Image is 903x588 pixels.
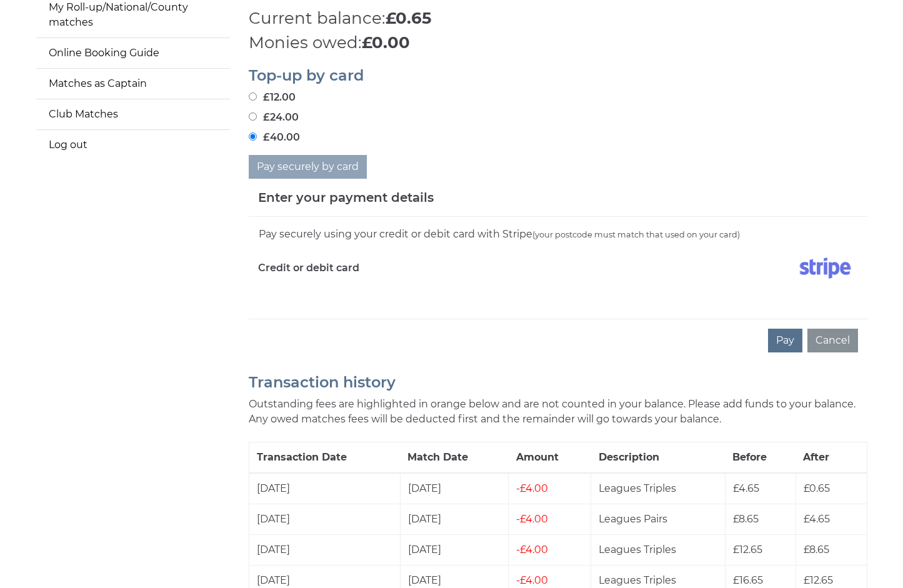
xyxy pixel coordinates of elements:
a: Log out [36,130,230,160]
small: (your postcode must match that used on your card) [532,230,740,239]
button: Pay [768,329,802,352]
input: £40.00 [249,132,257,141]
a: Online Booking Guide [36,38,230,68]
td: Leagues Pairs [591,504,725,535]
th: Match Date [400,442,509,474]
h5: Enter your payment details [258,188,434,207]
span: £8.65 [804,544,829,556]
th: Transaction Date [249,442,400,474]
span: £12.65 [733,544,762,556]
td: Leagues Triples [591,535,725,566]
h2: Top-up by card [249,67,867,84]
th: Amount [509,442,591,474]
span: £4.65 [733,482,759,494]
td: [DATE] [249,504,400,535]
button: Pay securely by card [249,155,367,179]
p: Outstanding fees are highlighted in orange below and are not counted in your balance. Please add ... [249,397,867,427]
span: £16.65 [733,574,763,586]
td: [DATE] [249,473,400,504]
strong: £0.00 [362,32,410,52]
td: [DATE] [400,473,509,504]
span: £4.00 [516,513,548,525]
td: [DATE] [400,504,509,535]
td: Leagues Triples [591,473,725,504]
strong: £0.65 [386,8,431,28]
th: Description [591,442,725,474]
h2: Transaction history [249,374,867,391]
th: Before [725,442,796,474]
span: £0.65 [804,482,830,494]
td: [DATE] [400,535,509,566]
a: Matches as Captain [36,69,230,99]
td: [DATE] [249,535,400,566]
button: Cancel [807,329,858,352]
span: £4.00 [516,544,548,556]
span: £4.00 [516,482,548,494]
div: Pay securely using your credit or debit card with Stripe [258,226,858,242]
p: Monies owed: [249,31,867,55]
input: £24.00 [249,112,257,121]
label: £40.00 [249,130,300,145]
iframe: Secure card payment input frame [258,289,858,299]
th: After [796,442,867,474]
span: £4.00 [516,574,548,586]
label: £12.00 [249,90,296,105]
label: £24.00 [249,110,299,125]
input: £12.00 [249,92,257,101]
label: Credit or debit card [258,252,359,284]
span: £12.65 [804,574,833,586]
p: Current balance: [249,6,867,31]
span: £8.65 [733,513,759,525]
span: £4.65 [804,513,830,525]
a: Club Matches [36,99,230,129]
